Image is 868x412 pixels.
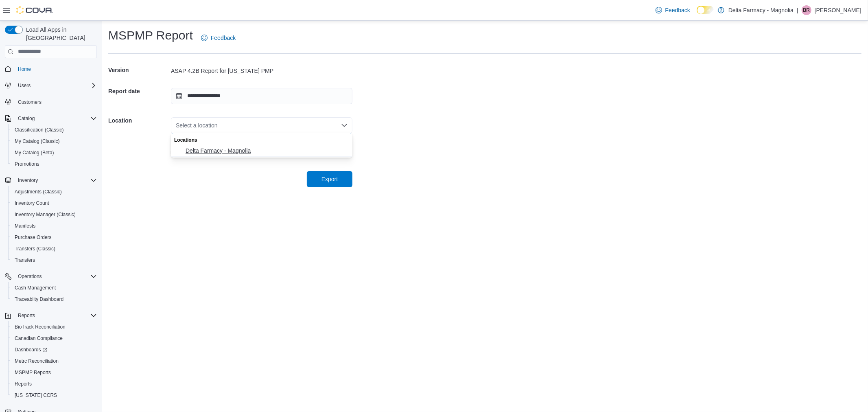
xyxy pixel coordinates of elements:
button: My Catalog (Beta) [8,147,100,158]
span: Inventory Manager (Classic) [11,210,97,219]
a: Inventory Manager (Classic) [11,210,79,219]
button: Inventory [15,175,41,185]
img: Cova [16,6,53,14]
button: Canadian Compliance [8,333,100,344]
button: Reports [2,310,100,321]
a: Purchase Orders [11,232,55,242]
span: Cash Management [15,285,56,291]
a: Customers [15,97,45,107]
button: Reports [15,311,38,320]
span: Inventory Count [15,200,49,206]
span: Home [15,64,97,74]
span: Canadian Compliance [11,333,97,343]
span: Purchase Orders [15,234,52,241]
span: [US_STATE] CCRS [15,392,57,399]
a: Cash Management [11,283,59,293]
p: | [797,5,798,15]
span: Users [18,82,31,89]
button: Inventory [2,175,100,186]
span: Inventory [18,177,38,184]
a: [US_STATE] CCRS [11,390,60,400]
span: Reports [11,379,97,389]
div: Locations [171,133,352,145]
span: Canadian Compliance [15,335,63,342]
span: Load All Apps in [GEOGRAPHIC_DATA] [23,26,97,42]
a: Transfers [11,255,38,265]
h5: Location [108,112,169,129]
a: Traceabilty Dashboard [11,294,67,304]
span: Dark Mode [697,14,697,15]
button: Users [15,81,34,90]
span: BR [803,5,810,15]
button: [US_STATE] CCRS [8,390,100,401]
span: Metrc Reconciliation [15,358,59,364]
div: ASAP 4.2B Report for [US_STATE] PMP [171,67,352,75]
button: Cash Management [8,282,100,294]
p: [PERSON_NAME] [815,5,861,15]
span: Manifests [11,221,97,231]
a: Transfers (Classic) [11,244,59,254]
button: BioTrack Reconciliation [8,321,100,333]
span: Classification (Classic) [15,127,64,133]
span: Feedback [665,6,690,14]
a: Home [15,64,34,74]
span: Adjustments (Classic) [15,188,62,195]
span: Dashboards [15,346,47,353]
span: Transfers [15,257,35,263]
span: My Catalog (Classic) [11,136,97,146]
button: Export [307,171,352,187]
button: Reports [8,378,100,390]
span: Inventory Count [11,198,97,208]
input: Accessible screen reader label [176,121,177,130]
span: BioTrack Reconciliation [15,324,66,330]
a: Inventory Count [11,198,52,208]
span: Manifests [15,223,35,229]
a: Promotions [11,159,43,169]
span: Reports [15,381,32,387]
a: Classification (Classic) [11,125,67,135]
span: Catalog [15,114,97,123]
span: MSPMP Reports [15,369,51,376]
span: MSPMP Reports [11,368,97,377]
span: Purchase Orders [11,232,97,242]
span: Cash Management [11,283,97,293]
button: My Catalog (Classic) [8,136,100,147]
span: Traceabilty Dashboard [11,294,97,304]
button: Home [2,63,100,75]
h5: Version [108,62,169,78]
button: Transfers (Classic) [8,243,100,254]
button: Purchase Orders [8,232,100,243]
span: My Catalog (Beta) [11,148,97,158]
span: Customers [18,99,42,105]
span: Washington CCRS [11,390,97,400]
span: Promotions [15,161,39,167]
input: Press the down key to open a popover containing a calendar. [171,88,352,104]
button: Promotions [8,158,100,170]
span: Home [18,66,31,72]
span: Inventory Manager (Classic) [15,211,76,218]
span: Promotions [11,159,97,169]
button: Delta Farmacy - Magnolia [171,145,352,157]
button: Customers [2,96,100,108]
button: Close list of options [341,122,348,129]
a: Adjustments (Classic) [11,187,65,197]
a: Canadian Compliance [11,333,66,343]
span: Delta Farmacy - Magnolia [186,147,348,155]
a: BioTrack Reconciliation [11,322,69,332]
button: Manifests [8,220,100,232]
button: Catalog [15,114,38,123]
button: Operations [2,271,100,282]
a: MSPMP Reports [11,368,54,377]
button: MSPMP Reports [8,367,100,378]
span: Transfers [11,255,97,265]
span: Transfers (Classic) [15,245,55,252]
button: Classification (Classic) [8,124,100,136]
a: My Catalog (Beta) [11,148,57,158]
div: Choose from the following options [171,133,352,157]
span: Catalog [18,115,35,122]
a: Feedback [198,30,239,46]
button: Operations [15,272,45,281]
span: Reports [18,312,35,319]
span: Transfers (Classic) [11,244,97,254]
span: My Catalog (Beta) [15,149,54,156]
